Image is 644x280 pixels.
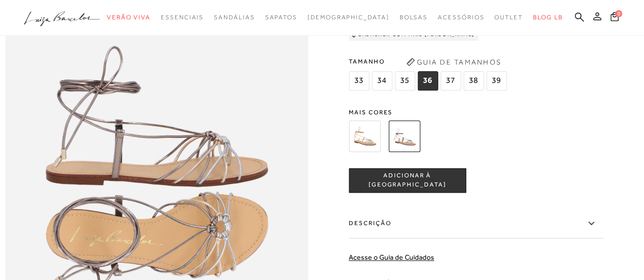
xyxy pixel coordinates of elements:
span: 37 [440,71,461,90]
span: 38 [463,71,484,90]
span: Sapatos [265,14,297,21]
span: Tamanho [349,54,509,69]
span: BLOG LB [533,14,563,21]
button: ADICIONAR À [GEOGRAPHIC_DATA] [349,168,466,193]
a: categoryNavScreenReaderText [399,8,428,27]
span: 34 [372,71,392,90]
span: Sandálias [214,14,255,21]
span: 36 [417,71,438,90]
button: 0 [607,11,622,25]
a: BLOG LB [533,8,563,27]
a: categoryNavScreenReaderText [107,8,151,27]
span: 35 [395,71,415,90]
a: noSubCategoriesText [307,8,389,27]
span: Essenciais [161,14,204,21]
button: Guia de Tamanhos [403,54,505,70]
a: categoryNavScreenReaderText [265,8,297,27]
span: 33 [349,71,369,90]
span: 39 [486,71,507,90]
a: categoryNavScreenReaderText [438,8,484,27]
a: Acesse o Guia de Cuidados [349,253,434,261]
span: Verão Viva [107,14,151,21]
label: Descrição [349,209,603,238]
span: Outlet [494,14,523,21]
a: categoryNavScreenReaderText [214,8,255,27]
a: categoryNavScreenReaderText [494,8,523,27]
a: categoryNavScreenReaderText [161,8,204,27]
span: Bolsas [399,14,428,21]
span: 0 [615,10,622,17]
span: ADICIONAR À [GEOGRAPHIC_DATA] [349,172,465,190]
img: SANDÁLIA GLADIADORA METALIZADA PRATA, DOURADO E CHUMBO [388,120,420,152]
span: [DEMOGRAPHIC_DATA] [307,14,389,21]
span: Mais cores [349,109,603,115]
span: Acessórios [438,14,484,21]
img: SANDÁLIA GLADIADORA METALIZADA DOURADA, OURO E PRATA [349,120,380,152]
